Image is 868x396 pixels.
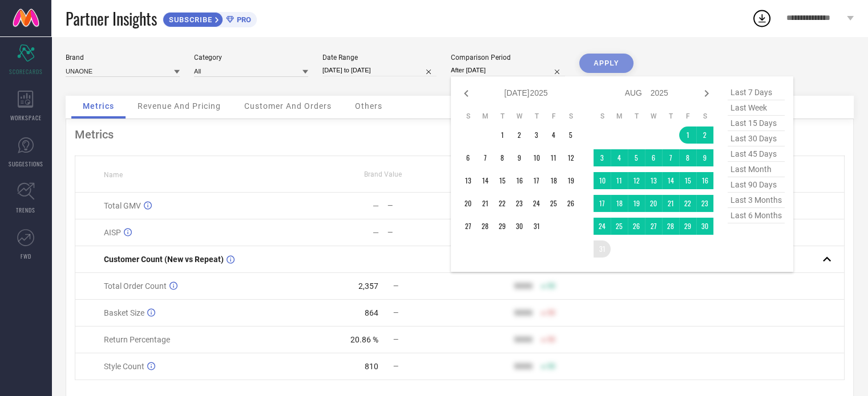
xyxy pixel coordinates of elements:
span: Style Count [104,362,144,371]
td: Fri Aug 15 2025 [679,172,696,189]
td: Sat Aug 16 2025 [696,172,713,189]
td: Sun Jul 13 2025 [459,172,477,189]
td: Fri Jul 25 2025 [545,195,562,212]
span: Basket Size [104,308,144,317]
th: Monday [611,112,628,121]
span: 50 [547,282,555,290]
td: Tue Aug 26 2025 [628,218,645,235]
td: Fri Jul 18 2025 [545,172,562,189]
span: Customer And Orders [244,101,332,111]
td: Fri Aug 08 2025 [679,149,696,166]
div: Previous month [459,87,473,100]
td: Mon Jul 07 2025 [477,149,494,166]
td: Thu Aug 07 2025 [662,149,679,166]
span: — [393,309,398,317]
span: AISP [104,228,121,237]
td: Thu Jul 24 2025 [528,195,545,212]
th: Wednesday [645,112,662,121]
div: 9999 [514,362,532,371]
div: Comparison Period [451,54,565,62]
span: last 45 days [728,146,785,162]
th: Thursday [662,112,679,121]
div: 9999 [514,335,532,344]
td: Sat Aug 23 2025 [696,195,713,212]
td: Wed Jul 02 2025 [511,126,528,144]
span: SUGGESTIONS [9,160,43,168]
div: — [387,228,459,236]
a: SUBSCRIBEPRO [163,9,257,27]
div: 864 [365,308,378,317]
td: Mon Aug 25 2025 [611,218,628,235]
span: last 7 days [728,85,785,100]
td: Tue Jul 15 2025 [494,172,511,189]
td: Thu Jul 17 2025 [528,172,545,189]
input: Select date range [322,64,437,76]
td: Fri Jul 11 2025 [545,149,562,166]
td: Fri Aug 01 2025 [679,126,696,144]
td: Sun Aug 31 2025 [594,240,611,258]
span: PRO [234,15,251,24]
td: Tue Jul 22 2025 [494,195,511,212]
span: Total GMV [104,201,141,210]
th: Friday [545,112,562,121]
td: Wed Jul 09 2025 [511,149,528,166]
th: Wednesday [511,112,528,121]
span: Name [104,171,123,179]
td: Fri Aug 29 2025 [679,218,696,235]
td: Sun Aug 17 2025 [594,195,611,212]
div: Metrics [75,128,845,141]
td: Mon Jul 28 2025 [477,218,494,235]
td: Mon Aug 04 2025 [611,149,628,166]
td: Fri Aug 22 2025 [679,195,696,212]
div: 2,357 [358,281,378,291]
td: Mon Aug 18 2025 [611,195,628,212]
th: Monday [477,112,494,121]
span: Brand Value [364,170,402,178]
td: Tue Jul 08 2025 [494,149,511,166]
span: Return Percentage [104,335,170,344]
td: Sun Aug 24 2025 [594,218,611,235]
td: Wed Aug 27 2025 [645,218,662,235]
span: Customer Count (New vs Repeat) [104,255,224,264]
span: SUBSCRIBE [163,15,215,24]
td: Sat Aug 30 2025 [696,218,713,235]
span: last 6 months [728,208,785,223]
div: — [387,202,459,210]
td: Thu Aug 14 2025 [662,172,679,189]
th: Sunday [459,112,477,121]
td: Tue Aug 19 2025 [628,195,645,212]
td: Sun Aug 10 2025 [594,172,611,189]
th: Tuesday [628,112,645,121]
span: SCORECARDS [9,67,43,76]
span: Metrics [83,101,114,111]
td: Thu Jul 10 2025 [528,149,545,166]
div: 810 [365,362,378,371]
th: Tuesday [494,112,511,121]
span: Others [355,101,382,111]
td: Mon Aug 11 2025 [611,172,628,189]
div: — [373,201,379,210]
span: 50 [547,309,555,317]
td: Thu Jul 31 2025 [528,218,545,235]
td: Thu Aug 21 2025 [662,195,679,212]
th: Saturday [696,112,713,121]
span: FWD [21,252,31,260]
td: Sun Jul 20 2025 [459,195,477,212]
input: Select comparison period [451,64,565,76]
div: Date Range [322,54,437,62]
td: Wed Aug 20 2025 [645,195,662,212]
td: Wed Jul 16 2025 [511,172,528,189]
span: last 30 days [728,131,785,146]
span: — [393,282,398,290]
span: last 90 days [728,177,785,193]
div: 9999 [514,281,532,291]
td: Tue Jul 01 2025 [494,126,511,144]
td: Sat Jul 05 2025 [562,126,579,144]
span: Revenue And Pricing [138,101,221,111]
td: Sat Jul 19 2025 [562,172,579,189]
span: TRENDS [16,206,35,214]
td: Wed Aug 13 2025 [645,172,662,189]
td: Sun Jul 27 2025 [459,218,477,235]
td: Sun Aug 03 2025 [594,149,611,166]
span: Partner Insights [66,7,157,30]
